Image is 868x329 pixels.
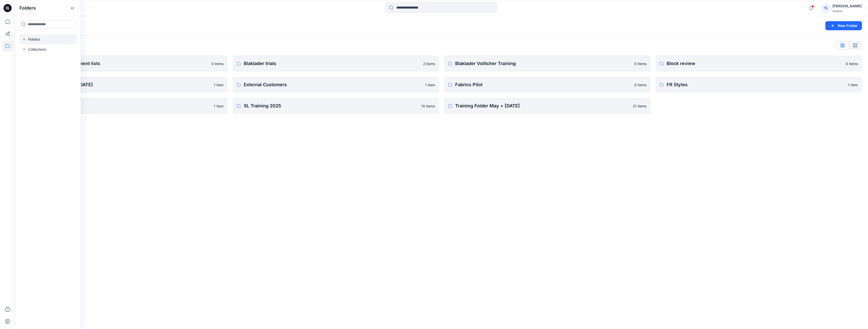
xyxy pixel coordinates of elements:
a: Blaklader trials2 items [233,55,439,72]
p: 0 items [634,61,646,66]
p: Pilot project 2025 [32,102,211,109]
div: Guston [832,9,862,13]
a: FR Styles1 item [656,77,862,93]
p: 1 item [425,82,435,87]
p: 1 item [214,82,224,87]
a: Blaklader Vstitcher Training0 items [444,55,650,72]
a: Block review0 items [656,55,862,72]
p: Blaklader Vstitcher Training [455,60,631,67]
p: Avatars and measurement lists [32,60,208,67]
a: SL Training 202510 items [233,98,439,114]
a: Fabrics Pilot0 items [444,77,650,93]
div: [PERSON_NAME] [832,3,862,9]
p: Training Folder May + [DATE] [455,102,630,109]
p: 1 item [214,103,224,109]
p: 0 items [846,61,858,66]
p: 21 items [633,103,646,109]
a: Training Folder May + [DATE]21 items [444,98,650,114]
p: 10 items [421,103,435,109]
p: Development styles [DATE] [32,81,211,88]
p: Block review [667,60,843,67]
button: New Folder [825,21,862,30]
p: 1 item [848,82,858,87]
p: 0 items [211,61,224,66]
p: SL Training 2025 [244,102,418,109]
p: Fabrics Pilot [455,81,631,88]
p: Blaklader trials [244,60,420,67]
p: 2 items [423,61,435,66]
div: TL [821,4,830,13]
a: Avatars and measurement lists0 items [21,55,228,72]
p: External Customers [244,81,422,88]
p: 0 items [634,82,646,87]
a: Development styles [DATE]1 item [21,77,228,93]
a: External Customers1 item [233,77,439,93]
p: FR Styles [667,81,845,88]
a: Pilot project 20251 item [21,98,228,114]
